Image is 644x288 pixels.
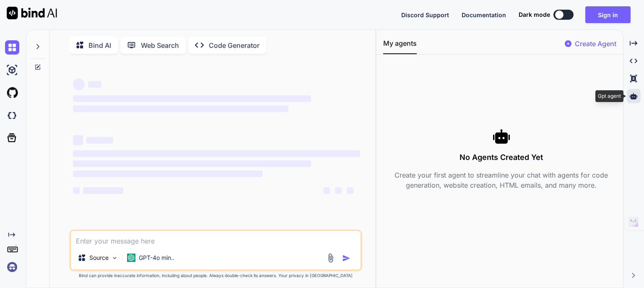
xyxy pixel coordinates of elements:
[209,40,260,50] p: Code Generator
[5,63,19,77] img: ai-studio
[462,11,506,18] span: Documentation
[326,253,335,263] img: attachment
[5,86,19,100] img: githubLight
[5,108,19,123] img: darkCloudIdeIcon
[342,254,351,262] img: icon
[73,105,288,112] span: ‌
[462,10,506,19] button: Documentation
[575,39,616,49] p: Create Agent
[111,254,118,262] img: Pick Models
[127,254,135,262] img: GPT-4o mini
[401,11,449,18] span: Discord Support
[7,7,57,19] img: Bind AI
[323,187,330,194] span: ‌
[5,40,19,55] img: chat
[585,6,631,23] button: Sign in
[5,260,19,274] img: signin
[70,272,362,279] p: Bind can provide inaccurate information, including about people. Always double-check its answers....
[401,10,449,19] button: Discord Support
[335,187,342,194] span: ‌
[83,187,123,194] span: ‌
[595,90,623,102] div: Gpt agent
[139,254,174,262] p: GPT-4o min..
[73,170,262,177] span: ‌
[141,40,179,50] p: Web Search
[88,40,111,50] p: Bind AI
[73,160,312,167] span: ‌
[519,10,550,19] span: Dark mode
[73,95,312,102] span: ‌
[73,79,85,90] span: ‌
[73,150,360,157] span: ‌
[88,81,101,88] span: ‌
[383,152,620,163] h3: No Agents Created Yet
[347,187,353,194] span: ‌
[86,137,113,144] span: ‌
[383,170,620,190] p: Create your first agent to streamline your chat with agents for code generation, website creation...
[383,38,417,54] button: My agents
[73,135,83,145] span: ‌
[73,187,80,194] span: ‌
[89,254,109,262] p: Source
